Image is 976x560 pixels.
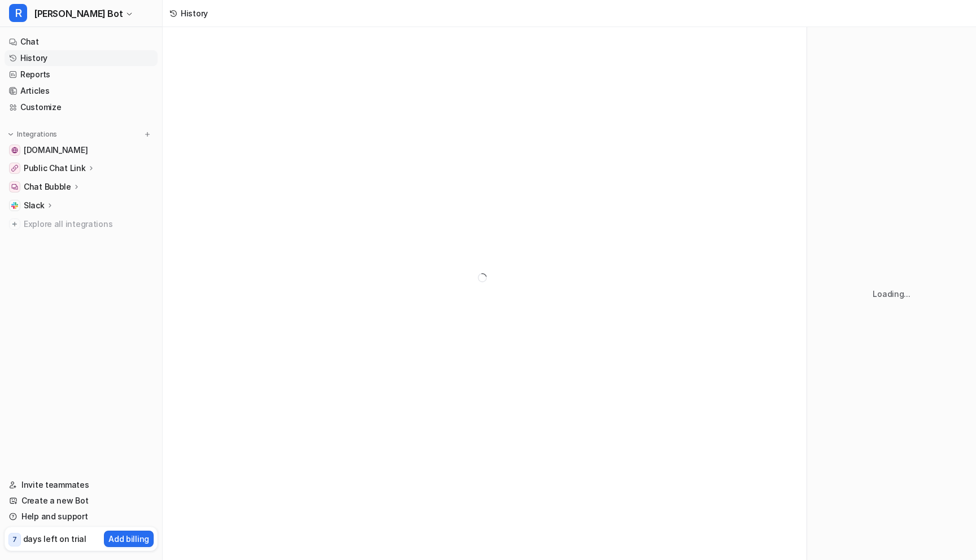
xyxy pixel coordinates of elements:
[11,147,18,154] img: getrella.com
[5,50,158,66] a: History
[23,533,86,545] p: days left on trial
[34,6,123,21] span: [PERSON_NAME] Bot
[11,183,18,190] img: Chat Bubble
[24,145,88,156] span: [DOMAIN_NAME]
[5,67,158,82] a: Reports
[9,4,27,22] span: R
[24,163,86,174] p: Public Chat Link
[9,218,20,230] img: explore all integrations
[5,142,158,158] a: getrella.com[DOMAIN_NAME]
[5,83,158,99] a: Articles
[5,99,158,115] a: Customize
[5,129,60,140] button: Integrations
[5,216,158,232] a: Explore all integrations
[24,200,45,211] p: Slack
[181,7,208,19] div: History
[5,509,158,524] a: Help and support
[24,181,71,193] p: Chat Bubble
[17,130,57,139] p: Integrations
[104,531,154,547] button: Add billing
[108,533,149,545] p: Add billing
[12,535,17,545] p: 7
[873,288,910,300] p: Loading...
[143,130,151,138] img: menu_add.svg
[5,477,158,493] a: Invite teammates
[5,493,158,509] a: Create a new Bot
[24,215,153,233] span: Explore all integrations
[5,34,158,50] a: Chat
[11,202,18,209] img: Slack
[11,165,18,172] img: Public Chat Link
[7,130,15,138] img: expand menu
